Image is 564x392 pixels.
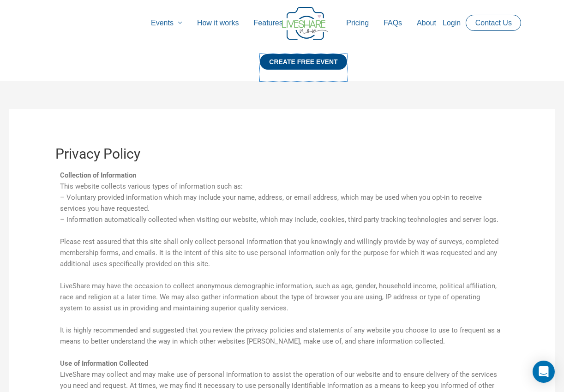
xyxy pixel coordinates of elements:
a: FAQs [376,8,409,38]
a: Events [144,8,190,38]
strong: Collection of Information [60,171,136,179]
a: Login [435,8,468,38]
a: About [409,8,444,38]
img: Group 14 | Live Photo Slideshow for Events | Create Free Events Album for Any Occasion [282,7,328,40]
p: LiveShare may have the occasion to collect anonymous demographic information, such as age, gender... [60,280,504,314]
p: It is highly recommended and suggested that you review the privacy policies and statements of any... [60,325,504,347]
div: Open Intercom Messenger [533,361,555,383]
a: CREATE FREE EVENT [260,54,347,81]
p: Please rest assured that this site shall only collect personal information that you knowingly and... [60,236,504,269]
h1: Privacy Policy [55,146,509,162]
div: CREATE FREE EVENT [260,54,347,70]
strong: Use of Information Collected [60,359,148,368]
a: Features [246,8,290,38]
nav: Site Navigation [16,8,548,38]
a: Pricing [339,8,376,38]
a: How it works [190,8,246,38]
p: This website collects various types of information such as: – Voluntary provided information whic... [60,170,504,225]
a: Contact Us [468,15,519,30]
